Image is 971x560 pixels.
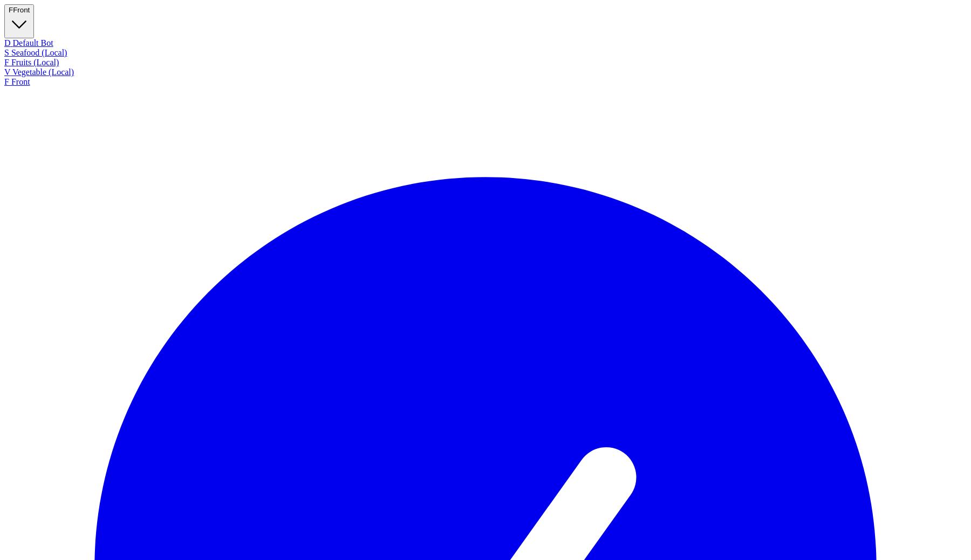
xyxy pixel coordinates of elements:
[4,38,11,47] span: D
[4,77,967,87] div: Front
[4,67,967,77] div: Vegetable (Local)
[4,58,967,67] div: Fruits (Local)
[4,48,9,57] span: S
[9,6,13,14] span: F
[4,58,9,67] span: F
[4,38,967,48] div: Default Bot
[4,67,10,77] span: V
[4,4,34,38] button: FFront
[4,48,967,58] div: Seafood (Local)
[13,6,30,14] span: Front
[4,77,9,86] span: F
